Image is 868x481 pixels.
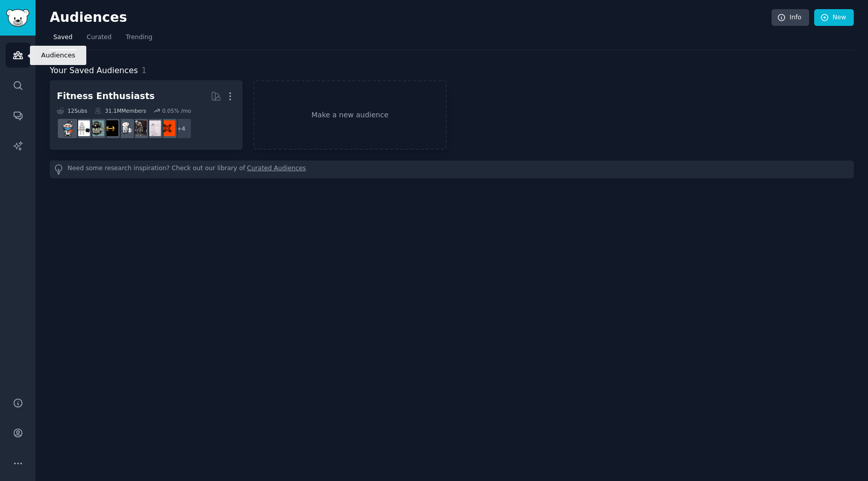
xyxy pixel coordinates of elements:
span: Your Saved Audiences [50,65,138,77]
span: 1 [142,66,147,75]
a: Curated [83,29,115,50]
img: workout [103,120,118,136]
div: Need some research inspiration? Check out our library of [50,161,854,178]
a: Info [772,9,809,26]
span: Curated [87,33,112,42]
img: GymMotivation [88,120,104,136]
img: GummySearch logo [6,9,29,27]
img: Health [60,120,76,136]
span: Trending [126,33,152,42]
div: Fitness Enthusiasts [57,90,155,103]
a: Curated Audiences [247,164,306,175]
img: weightroom [117,120,132,136]
a: Make a new audience [253,80,446,150]
a: New [814,9,854,26]
div: + 4 [171,118,192,139]
a: Saved [50,29,76,50]
a: Fitness Enthusiasts12Subs31.1MMembers0.05% /mo+4personaltrainingphysicaltherapyfitness30plusweigh... [50,80,243,150]
img: GYM [74,120,90,136]
img: physicaltherapy [145,120,161,136]
a: Trending [122,29,156,50]
span: Saved [53,33,73,42]
h2: Audiences [50,10,772,26]
div: 0.05 % /mo [162,107,191,114]
img: personaltraining [159,120,175,136]
div: 31.1M Members [94,107,146,114]
div: 12 Sub s [57,107,87,114]
img: fitness30plus [131,120,147,136]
